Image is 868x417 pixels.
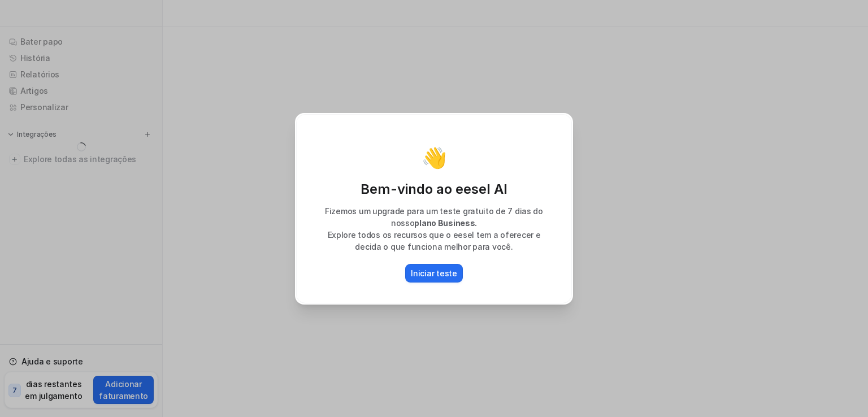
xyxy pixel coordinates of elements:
font: Iniciar teste [411,268,457,278]
button: Iniciar teste [405,264,462,283]
font: 👋 [422,145,447,170]
font: Fizemos um upgrade para um teste gratuito de 7 dias do nosso [325,206,543,228]
font: Bem-vindo ao eesel AI [361,181,507,197]
font: Explore todos os recursos que o eesel tem a oferecer e decida o que funciona melhor para você. [328,230,541,251]
font: plano Business. [414,218,477,228]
